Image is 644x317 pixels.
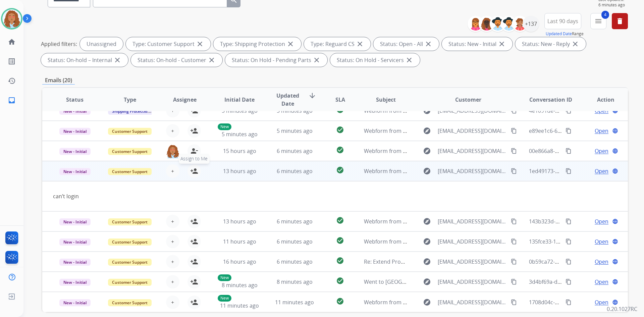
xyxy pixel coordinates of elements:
div: Type: Customer Support [126,37,211,51]
mat-icon: list_alt [8,57,16,65]
mat-icon: person_add [190,237,198,246]
span: 15 hours ago [223,147,256,155]
div: can’t login [53,192,507,200]
img: agent-avatar [166,144,179,158]
span: Type [124,96,136,104]
span: [EMAIL_ADDRESS][DOMAIN_NAME] [438,167,507,175]
span: Subject [376,96,396,104]
span: Status [66,96,84,104]
span: 135fce33-12e3-4706-b424-9d2a357065b4 [529,238,632,245]
mat-icon: language [612,299,618,305]
div: Type: Reguard CS [304,37,371,51]
span: [EMAIL_ADDRESS][DOMAIN_NAME] [438,278,507,286]
p: 0.20.1027RC [607,305,637,313]
button: 4 [590,13,606,29]
span: New - Initial [59,239,91,246]
div: +137 [523,16,539,32]
span: 6 minutes ago [277,167,313,175]
span: 143b323d-c18d-4d2c-b2a1-8f500f992702 [529,218,631,225]
mat-icon: delete [616,17,624,25]
span: 6 minutes ago [277,147,313,155]
span: New - Initial [59,299,91,306]
mat-icon: close [424,40,432,48]
span: e89ee1c6-6c25-422f-ae48-757047269828 [529,127,630,135]
button: Updated Date [546,31,572,37]
mat-icon: explore [423,258,431,266]
mat-icon: person_add [190,167,198,175]
mat-icon: check_circle [336,257,344,265]
div: Status: On-hold - Customer [131,53,222,67]
div: Status: On Hold - Pending Parts [225,53,327,67]
p: Applied filters: [41,40,77,48]
mat-icon: person_add [190,298,198,306]
span: Customer Support [108,218,152,225]
mat-icon: content_copy [511,299,517,305]
mat-icon: content_copy [566,279,572,285]
mat-icon: content_copy [566,259,572,265]
mat-icon: person_add [190,217,198,225]
mat-icon: explore [423,237,431,246]
p: New [218,274,231,281]
mat-icon: explore [423,147,431,155]
span: 6 minutes ago [598,2,628,8]
th: Action [573,88,628,111]
div: Status: New - Initial [442,37,513,51]
mat-icon: check_circle [336,216,344,224]
span: New - Initial [59,128,91,135]
span: 6 minutes ago [277,238,313,245]
div: Status: New - Reply [515,37,586,51]
mat-icon: history [8,77,16,85]
span: [EMAIL_ADDRESS][DOMAIN_NAME] [438,258,507,266]
span: Conversation ID [529,96,572,104]
span: Webform from [EMAIL_ADDRESS][DOMAIN_NAME] on [DATE] [364,167,516,175]
span: Webform from [EMAIL_ADDRESS][DOMAIN_NAME] on [DATE] [364,218,516,225]
div: Status: On-hold – Internal [41,53,128,67]
mat-icon: content_copy [511,148,517,154]
mat-icon: content_copy [566,148,572,154]
button: Last 90 days [544,13,581,29]
span: + [171,258,174,266]
span: Last 90 days [547,20,578,22]
span: Webform from [EMAIL_ADDRESS][DOMAIN_NAME] on [DATE] [364,147,516,155]
button: + [166,255,179,268]
mat-icon: content_copy [511,279,517,285]
span: Customer Support [108,148,152,155]
span: Customer Support [108,259,152,266]
mat-icon: content_copy [511,128,517,134]
span: Open [595,167,608,175]
span: 6 minutes ago [277,258,313,265]
mat-icon: language [612,168,618,174]
span: 11 hours ago [223,238,256,245]
div: Status: Open - All [373,37,439,51]
mat-icon: language [612,239,618,245]
mat-icon: language [612,128,618,134]
span: Open [595,298,608,306]
span: SLA [335,96,345,104]
span: + [171,278,174,286]
mat-icon: language [612,259,618,265]
span: Customer Support [108,128,152,135]
span: 8 minutes ago [222,281,258,289]
mat-icon: close [571,40,579,48]
span: [EMAIL_ADDRESS][DOMAIN_NAME] [438,298,507,306]
span: [EMAIL_ADDRESS][DOMAIN_NAME] [438,127,507,135]
span: + [171,298,174,306]
span: 6 minutes ago [277,218,313,225]
mat-icon: close [405,56,413,64]
span: [EMAIL_ADDRESS][DOMAIN_NAME] [438,147,507,155]
span: 4 [601,11,609,19]
span: 00e866a8-d098-4277-93bd-ec311578d758 [529,147,633,155]
span: Updated Date [273,92,303,108]
span: Initial Date [224,96,255,104]
mat-icon: close [498,40,506,48]
span: Open [595,127,608,135]
span: Open [595,237,608,246]
mat-icon: content_copy [566,299,572,305]
button: + [166,164,179,178]
span: Range [546,31,584,37]
mat-icon: content_copy [566,128,572,134]
span: New - Initial [59,168,91,175]
span: 11 minutes ago [220,302,259,309]
mat-icon: close [196,40,204,48]
mat-icon: inbox [8,96,16,104]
